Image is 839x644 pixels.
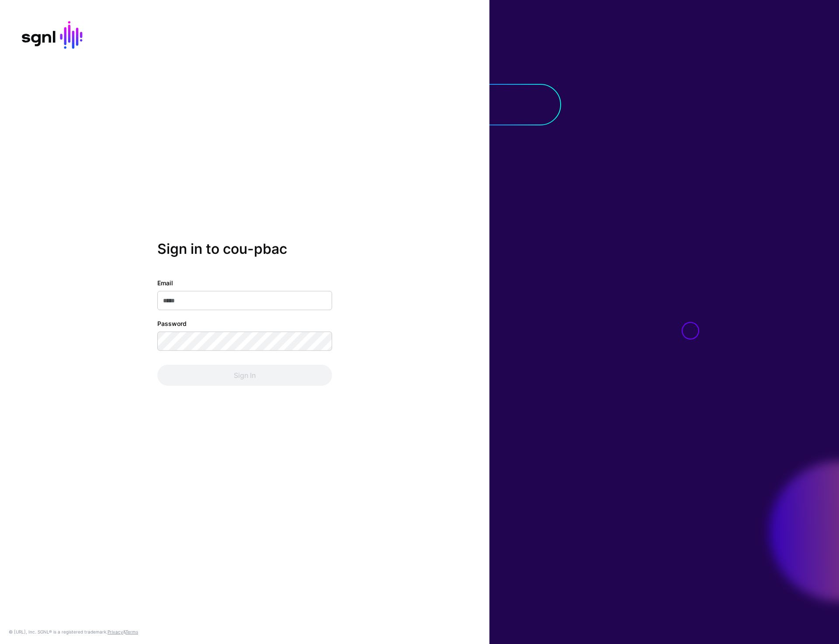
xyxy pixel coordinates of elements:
label: Password [157,319,187,328]
label: Email [157,278,173,287]
a: Privacy [107,629,123,634]
a: Terms [125,629,138,634]
h2: Sign in to cou-pbac [157,241,332,257]
div: © [URL], Inc. SGNL® is a registered trademark. & [9,628,138,635]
